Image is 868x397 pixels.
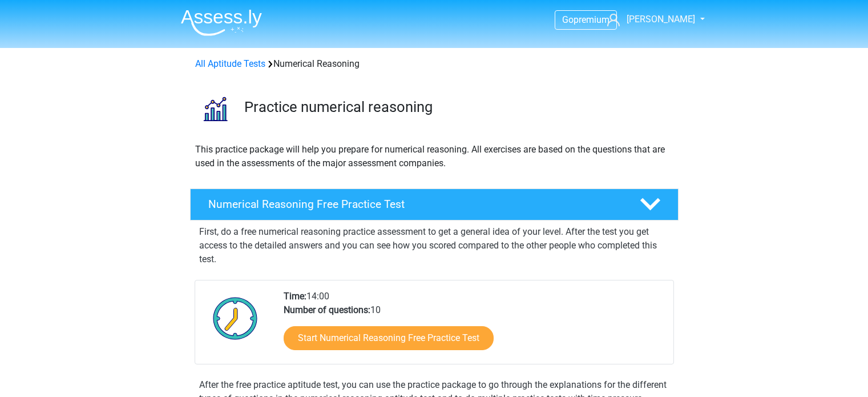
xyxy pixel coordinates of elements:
a: [PERSON_NAME] [603,13,696,26]
a: Numerical Reasoning Free Practice Test [185,189,683,220]
div: Numerical Reasoning [191,57,678,71]
a: Gopremium [555,12,616,27]
a: Start Numerical Reasoning Free Practice Test [284,326,494,350]
img: numerical reasoning [191,85,239,133]
h3: Practice numerical reasoning [244,98,669,116]
b: Number of questions: [284,304,370,315]
span: premium [574,14,609,25]
span: [PERSON_NAME] [627,14,695,25]
img: Assessly [181,9,262,36]
b: Time: [284,291,306,302]
a: All Aptitude Tests [195,58,265,69]
span: Go [562,14,574,25]
img: Clock [207,290,264,347]
div: 14:00 10 [275,290,673,364]
p: First, do a free numerical reasoning practice assessment to get a general idea of your level. Aft... [199,225,669,266]
h4: Numerical Reasoning Free Practice Test [208,198,621,211]
p: This practice package will help you prepare for numerical reasoning. All exercises are based on t... [195,143,673,170]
